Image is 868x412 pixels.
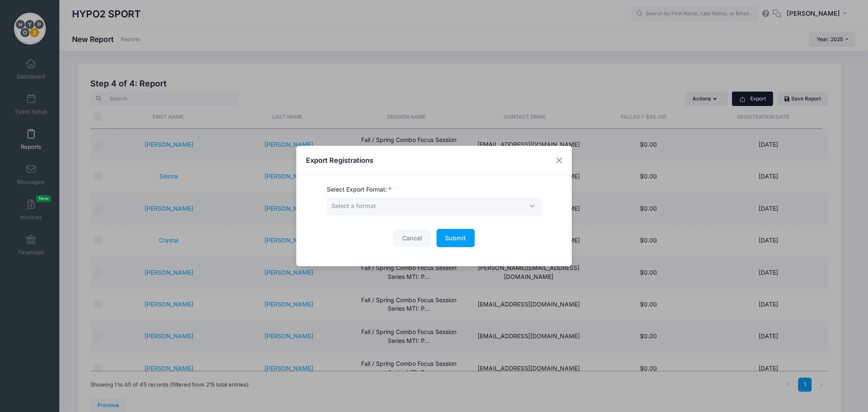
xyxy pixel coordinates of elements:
[331,201,376,210] span: Select a format
[331,202,376,209] span: Select a format
[437,229,475,247] button: Submit
[393,229,431,247] button: Cancel
[327,185,392,194] label: Select Export Format:
[552,153,567,168] button: Close
[445,234,466,242] span: Submit
[327,197,542,215] span: Select a format
[306,155,373,165] h4: Export Registrations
